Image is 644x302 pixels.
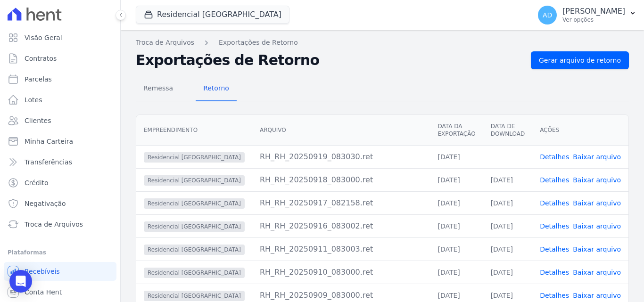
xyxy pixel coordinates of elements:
a: Baixar arquivo [573,199,621,207]
a: Recebíveis [4,262,116,281]
span: Clientes [25,116,51,125]
td: [DATE] [483,237,532,261]
span: Conta Hent [25,287,62,297]
span: Residencial [GEOGRAPHIC_DATA] [144,291,245,301]
a: Crédito [4,173,116,192]
span: Residencial [GEOGRAPHIC_DATA] [144,221,245,232]
a: Baixar arquivo [573,222,621,230]
span: Residencial [GEOGRAPHIC_DATA] [144,268,245,278]
a: Detalhes [540,199,569,207]
td: [DATE] [483,214,532,237]
a: Baixar arquivo [573,269,621,276]
th: Data de Download [483,115,532,146]
a: Baixar arquivo [573,292,621,299]
a: Detalhes [540,222,569,230]
a: Troca de Arquivos [136,38,194,48]
a: Detalhes [540,245,569,253]
td: [DATE] [430,191,483,214]
a: Minha Carteira [4,132,116,151]
a: Contratos [4,49,116,68]
button: Residencial [GEOGRAPHIC_DATA] [136,6,289,24]
a: Remessa [136,77,181,101]
span: Residencial [GEOGRAPHIC_DATA] [144,175,245,186]
span: Negativação [25,199,66,208]
td: [DATE] [483,168,532,191]
div: Plataformas [8,247,113,258]
a: Baixar arquivo [573,153,621,161]
div: RH_RH_20250917_082158.ret [260,197,423,209]
a: Baixar arquivo [573,176,621,184]
nav: Tab selector [136,77,237,101]
a: Visão Geral [4,28,116,47]
a: Detalhes [540,176,569,184]
a: Detalhes [540,292,569,299]
div: RH_RH_20250909_083000.ret [260,290,423,301]
a: Conta Hent [4,283,116,302]
span: Contratos [25,54,57,63]
span: Parcelas [25,74,52,84]
th: Empreendimento [136,115,252,146]
span: AD [543,12,552,18]
div: RH_RH_20250911_083003.ret [260,244,423,255]
span: Lotes [25,95,42,105]
div: RH_RH_20250910_083000.ret [260,267,423,278]
td: [DATE] [430,214,483,237]
div: RH_RH_20250919_083030.ret [260,151,423,163]
td: [DATE] [430,145,483,168]
td: [DATE] [430,168,483,191]
a: Detalhes [540,269,569,276]
a: Parcelas [4,70,116,89]
a: Lotes [4,90,116,109]
div: RH_RH_20250918_083000.ret [260,174,423,186]
a: Detalhes [540,153,569,161]
span: Visão Geral [25,33,62,42]
a: Gerar arquivo de retorno [531,51,629,69]
a: Negativação [4,194,116,213]
a: Baixar arquivo [573,245,621,253]
td: [DATE] [483,261,532,284]
h2: Exportações de Retorno [136,52,523,69]
p: [PERSON_NAME] [562,7,625,16]
th: Ações [532,115,628,146]
span: Gerar arquivo de retorno [539,56,621,65]
span: Troca de Arquivos [25,220,83,229]
span: Remessa [138,79,179,98]
a: Transferências [4,153,116,171]
th: Arquivo [252,115,430,146]
span: Residencial [GEOGRAPHIC_DATA] [144,198,245,209]
div: RH_RH_20250916_083002.ret [260,220,423,232]
th: Data da Exportação [430,115,483,146]
a: Retorno [196,77,237,101]
span: Crédito [25,178,49,188]
span: Residencial [GEOGRAPHIC_DATA] [144,245,245,255]
td: [DATE] [430,261,483,284]
span: Minha Carteira [25,137,73,146]
td: [DATE] [483,191,532,214]
td: [DATE] [430,237,483,261]
a: Exportações de Retorno [219,38,298,48]
a: Clientes [4,111,116,130]
span: Recebíveis [25,267,60,276]
span: Transferências [25,157,72,167]
nav: Breadcrumb [136,38,629,48]
p: Ver opções [562,16,625,24]
span: Retorno [198,79,235,98]
div: Open Intercom Messenger [9,270,32,293]
span: Residencial [GEOGRAPHIC_DATA] [144,152,245,163]
a: Troca de Arquivos [4,215,116,234]
button: AD [PERSON_NAME] Ver opções [530,2,644,28]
